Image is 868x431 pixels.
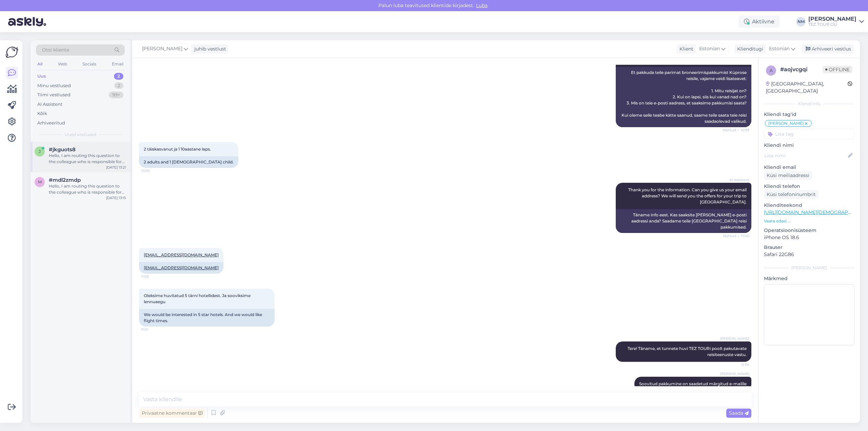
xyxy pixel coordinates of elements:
[724,362,749,367] span: 12:55
[808,16,864,27] a: [PERSON_NAME]TEZ TOUR OÜ
[5,46,18,59] img: Askly Logo
[141,327,166,332] span: 11:01
[616,209,751,233] div: Täname info eest. Kas saaksite [PERSON_NAME] e-posti aadressi anda? Saadame teile [GEOGRAPHIC_DAT...
[57,60,68,68] div: Web
[616,67,751,127] div: Et pakkuda teile parimat broneerimispakkumist Küprose reisile, vajame veidi lisateavet: 1. Mitu r...
[109,92,123,98] div: 99+
[192,45,226,53] div: juhib vestlust
[144,293,252,304] span: Oleksime huvitatud 5 tärni hotellidest. Ja sooviksime lennuaegu
[114,82,123,89] div: 2
[764,171,812,180] div: Küsi meiliaadressi
[114,73,123,80] div: 2
[106,165,126,170] div: [DATE] 13:21
[65,132,96,138] span: Uued vestlused
[764,202,854,209] p: Klienditeekond
[474,2,490,8] span: Luba
[770,68,773,73] span: a
[720,371,749,376] span: [PERSON_NAME]
[49,153,126,165] div: Hello, I am routing this question to the colleague who is responsible for this topic. The reply m...
[111,60,125,68] div: Email
[49,183,126,195] div: Hello, I am routing this question to the colleague who is responsible for this topic. The reply m...
[144,265,219,270] a: [EMAIL_ADDRESS][DOMAIN_NAME]
[139,409,205,418] div: Privaatne kommentaar
[764,111,854,118] p: Kliendi tag'id
[764,152,847,159] input: Lisa nimi
[724,177,749,182] span: AI Assistent
[808,22,856,27] div: TEZ TOUR OÜ
[37,73,46,80] div: Uus
[764,183,854,190] p: Kliendi telefon
[764,275,854,282] p: Märkmed
[764,251,854,258] p: Safari 22G86
[764,234,854,241] p: iPhone OS 18.6
[628,187,748,204] span: Thank you for the information. Can you give us your email address? We will send you the offers fo...
[139,156,238,168] div: 2 adults and 1 [DEMOGRAPHIC_DATA] child.
[49,146,76,153] span: #jkguots8
[677,45,693,53] div: Klient
[37,110,47,117] div: Kõik
[39,149,41,154] span: j
[37,120,65,126] div: Arhiveeritud
[144,146,211,152] span: 2 täiskasvanut ja 1 10aastane laps.
[796,17,806,26] div: NM
[141,274,166,279] span: 11:00
[141,168,166,173] span: 10:59
[802,44,854,54] div: Arhiveeri vestlus
[720,336,749,341] span: [PERSON_NAME]
[780,65,823,74] div: # aojvcgqi
[37,82,71,89] div: Minu vestlused
[823,66,852,73] span: Offline
[723,128,749,133] span: Nähtud ✓ 10:59
[764,142,854,149] p: Kliendi nimi
[723,233,749,238] span: Nähtud ✓ 11:00
[768,121,804,125] span: [PERSON_NAME]
[764,164,854,171] p: Kliendi email
[764,265,854,271] div: [PERSON_NAME]
[81,60,98,68] div: Socials
[628,346,748,357] span: Tere! Täname, et tunnete huvi TEZ TOURi poolt pakutavate reisiteenuste vastu.
[764,129,854,139] input: Lisa tag
[49,177,81,183] span: #mdl2zmdp
[699,45,720,53] span: Estonian
[738,16,780,28] div: Aktiivne
[144,252,219,257] a: [EMAIL_ADDRESS][DOMAIN_NAME]
[769,45,790,53] span: Estonian
[764,244,854,251] p: Brauser
[36,60,44,68] div: All
[639,381,747,386] span: Soovitud pakkumine on saadetud märgitud e-mailile
[764,227,854,234] p: Operatsioonisüsteem
[142,45,182,53] span: [PERSON_NAME]
[37,101,62,108] div: AI Assistent
[38,179,42,184] span: m
[764,101,854,107] div: Kliendi info
[42,46,69,54] span: Otsi kliente
[139,309,275,327] div: We would be interested in 5 star hotels. And we would like flight times.
[764,218,854,224] p: Vaata edasi ...
[766,80,848,95] div: [GEOGRAPHIC_DATA], [GEOGRAPHIC_DATA]
[37,92,71,98] div: Tiimi vestlused
[764,190,818,199] div: Küsi telefoninumbrit
[106,195,126,200] div: [DATE] 13:15
[808,16,856,22] div: [PERSON_NAME]
[734,45,763,53] div: Klienditugi
[729,410,749,416] span: Saada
